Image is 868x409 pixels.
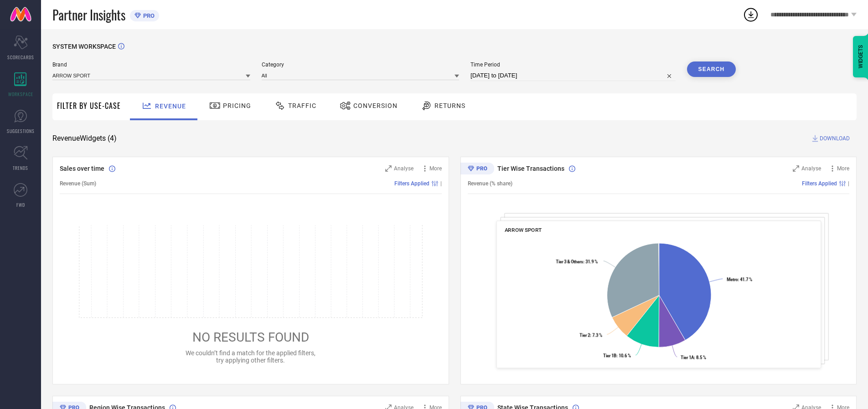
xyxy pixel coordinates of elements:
span: SYSTEM WORKSPACE [52,43,116,50]
span: Filters Applied [802,180,837,187]
span: Pricing [223,102,251,109]
span: PRO [141,12,155,19]
span: TRENDS [13,164,28,171]
text: : 10.6 % [603,353,630,358]
span: SCORECARDS [7,54,34,61]
tspan: Tier 1A [681,355,694,360]
tspan: Tier 2 [579,333,589,338]
text: : 7.3 % [579,333,602,338]
span: More [429,165,442,172]
span: Revenue (% share) [468,180,512,187]
span: Traffic [288,102,316,109]
span: FWD [16,201,25,208]
span: Filters Applied [394,180,429,187]
text: : 8.5 % [681,355,706,360]
tspan: Tier 3 & Others [555,259,583,264]
div: Open download list [743,6,759,23]
span: Revenue Widgets ( 4 ) [52,134,117,143]
span: Sales over time [60,165,104,172]
span: Analyse [394,165,413,172]
div: Premium [460,163,494,176]
span: Tier Wise Transactions [497,165,564,172]
span: We couldn’t find a match for the applied filters, try applying other filters. [186,349,315,364]
span: Returns [434,102,465,109]
span: | [440,180,442,187]
span: SUGGESTIONS [7,128,35,134]
text: : 41.7 % [726,277,752,282]
input: Select time period [470,70,676,81]
span: Analyse [801,165,821,172]
span: WORKSPACE [8,91,33,97]
span: More [837,165,849,172]
button: Search [687,61,736,77]
span: Brand [52,61,250,68]
span: Partner Insights [52,5,125,24]
span: DOWNLOAD [820,134,850,143]
tspan: Tier 1B [603,353,616,358]
svg: Zoom [793,165,799,172]
span: ARROW SPORT [504,227,542,233]
svg: Zoom [385,165,392,172]
tspan: Metro [726,277,737,282]
span: Category [262,61,460,68]
span: Revenue (Sum) [60,180,96,187]
span: Filter By Use-Case [57,100,121,111]
span: Time Period [470,61,676,68]
span: Revenue [155,102,186,110]
span: Conversion [353,102,398,109]
text: : 31.9 % [555,259,597,264]
span: NO RESULTS FOUND [192,330,309,345]
span: | [848,180,849,187]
